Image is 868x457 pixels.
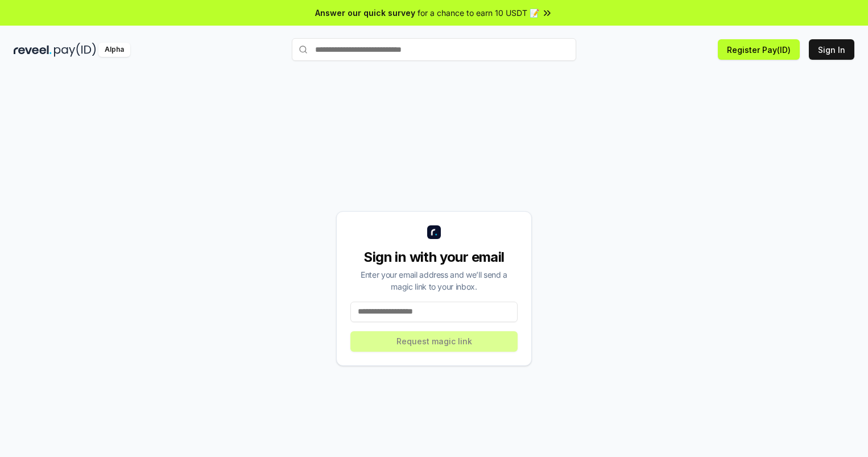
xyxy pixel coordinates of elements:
button: Sign In [809,39,854,60]
span: Answer our quick survey [315,7,415,19]
div: Sign in with your email [350,248,518,266]
img: pay_id [54,43,96,57]
button: Register Pay(ID) [718,39,800,60]
div: Enter your email address and we’ll send a magic link to your inbox. [350,269,518,293]
img: logo_small [427,225,441,239]
span: for a chance to earn 10 USDT 📝 [418,7,539,19]
div: Alpha [98,43,130,57]
img: reveel_dark [14,43,52,57]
